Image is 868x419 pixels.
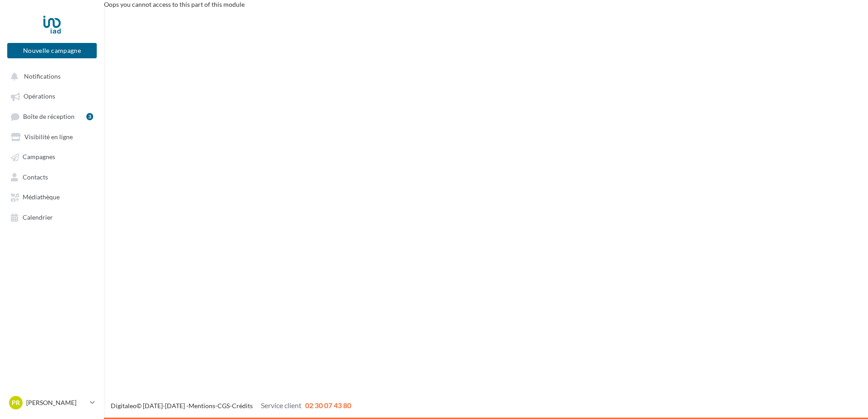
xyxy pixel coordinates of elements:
[5,188,99,205] a: Médiathèque
[104,0,245,8] span: Oops you cannot access to this part of this module
[23,113,75,120] span: Boîte de réception
[5,88,99,104] a: Opérations
[26,398,86,407] p: [PERSON_NAME]
[5,148,99,165] a: Campagnes
[86,113,93,120] div: 3
[24,72,61,80] span: Notifications
[232,402,253,410] a: Crédits
[5,108,99,125] a: Boîte de réception3
[111,402,137,410] a: Digitaleo
[7,43,97,58] button: Nouvelle campagne
[305,401,351,410] span: 02 30 07 43 80
[261,401,302,410] span: Service client
[5,68,95,84] button: Notifications
[111,402,351,410] span: © [DATE]-[DATE] - - -
[23,213,53,221] span: Calendrier
[5,128,99,145] a: Visibilité en ligne
[23,193,60,201] span: Médiathèque
[189,402,215,410] a: Mentions
[24,133,73,141] span: Visibilité en ligne
[23,173,48,181] span: Contacts
[5,209,99,225] a: Calendrier
[7,394,97,411] a: PR [PERSON_NAME]
[24,93,55,100] span: Opérations
[23,153,55,161] span: Campagnes
[5,169,99,185] a: Contacts
[12,398,20,407] span: PR
[217,402,230,410] a: CGS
